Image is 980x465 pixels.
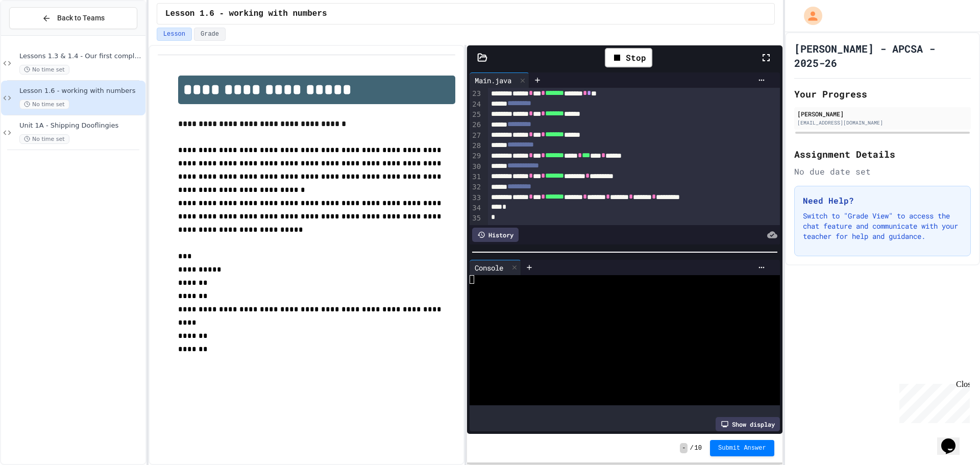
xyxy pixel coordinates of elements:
div: My Account [793,4,825,28]
h2: Your Progress [794,87,971,101]
div: [EMAIL_ADDRESS][DOMAIN_NAME] [797,119,968,127]
div: 24 [470,100,482,110]
div: [PERSON_NAME] [797,109,968,118]
div: 28 [470,141,482,151]
div: 29 [470,151,482,161]
h1: [PERSON_NAME] - APCSA - 2025-26 [794,41,971,70]
div: Main.java [470,75,517,86]
div: Stop [605,48,652,67]
span: No time set [19,100,69,109]
span: / [690,444,693,452]
button: Grade [194,28,226,41]
div: Main.java [470,72,529,88]
span: Back to Teams [57,13,105,23]
div: 33 [470,193,482,203]
span: No time set [19,65,69,75]
div: 32 [470,182,482,192]
span: Submit Answer [718,444,766,452]
span: Lessons 1.3 & 1.4 - Our first complete program! [19,52,143,61]
span: Unit 1A - Shipping Dooflingies [19,121,143,130]
button: Lesson [157,28,192,41]
div: Console [470,260,521,275]
p: Switch to "Grade View" to access the chat feature and communicate with your teacher for help and ... [803,211,962,241]
h2: Assignment Details [794,147,971,161]
div: 30 [470,162,482,172]
h3: Need Help? [803,194,962,207]
div: Chat with us now!Close [4,4,70,65]
button: Back to Teams [9,7,137,29]
div: 31 [470,172,482,182]
span: Lesson 1.6 - working with numbers [165,8,327,20]
div: 23 [470,89,482,99]
div: History [472,228,519,242]
span: No time set [19,134,69,144]
div: 26 [470,120,482,130]
button: Submit Answer [710,440,774,456]
div: No due date set [794,165,971,178]
div: 25 [470,110,482,120]
div: Show display [716,417,780,431]
div: Console [470,262,508,273]
span: - [680,443,688,453]
span: Lesson 1.6 - working with numbers [19,87,143,95]
iframe: chat widget [895,380,970,423]
div: 35 [470,213,482,224]
div: 27 [470,131,482,141]
div: 34 [470,203,482,213]
span: 10 [695,444,702,452]
iframe: chat widget [937,424,970,455]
